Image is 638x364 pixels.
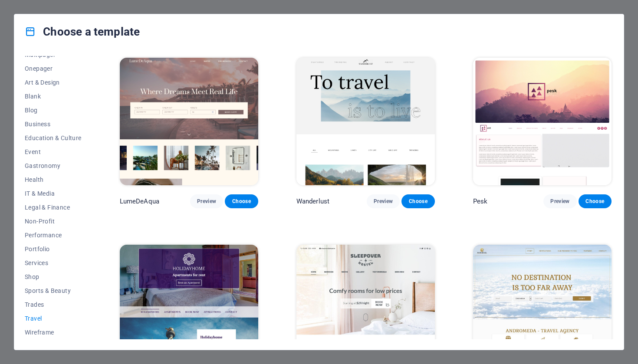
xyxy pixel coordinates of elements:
[25,204,82,211] span: Legal & Finance
[25,214,82,228] button: Non-Profit
[25,273,82,280] span: Shop
[25,79,82,86] span: Art & Design
[296,58,435,185] img: Wanderlust
[225,194,258,208] button: Choose
[25,301,82,308] span: Trades
[25,200,82,214] button: Legal & Finance
[120,58,258,185] img: LumeDeAqua
[25,218,82,225] span: Non-Profit
[232,198,251,205] span: Choose
[190,194,223,208] button: Preview
[25,107,82,114] span: Blog
[25,270,82,284] button: Shop
[585,198,605,205] span: Choose
[296,197,329,206] p: Wanderlust
[25,284,82,298] button: Sports & Beauty
[25,187,82,200] button: IT & Media
[25,103,82,117] button: Blog
[25,131,82,145] button: Education & Culture
[25,25,140,39] h4: Choose a template
[25,242,82,256] button: Portfolio
[25,329,82,336] span: Wireframe
[25,228,82,242] button: Performance
[25,162,82,169] span: Gastronomy
[473,58,612,185] img: Pesk
[25,65,82,72] span: Onepager
[25,256,82,270] button: Services
[25,148,82,155] span: Event
[25,93,82,100] span: Blank
[367,194,400,208] button: Preview
[25,246,82,253] span: Portfolio
[401,194,434,208] button: Choose
[25,298,82,312] button: Trades
[25,173,82,187] button: Health
[25,117,82,131] button: Business
[25,62,82,75] button: Onepager
[579,194,612,208] button: Choose
[25,145,82,159] button: Event
[25,190,82,197] span: IT & Media
[25,89,82,103] button: Blank
[408,198,428,205] span: Choose
[25,159,82,173] button: Gastronomy
[120,197,159,206] p: LumeDeAqua
[543,194,576,208] button: Preview
[197,198,216,205] span: Preview
[25,312,82,325] button: Travel
[25,121,82,128] span: Business
[25,325,82,339] button: Wireframe
[25,259,82,266] span: Services
[473,197,488,206] p: Pesk
[25,134,82,141] span: Education & Culture
[550,198,569,205] span: Preview
[25,315,82,322] span: Travel
[25,232,82,239] span: Performance
[374,198,393,205] span: Preview
[25,176,82,183] span: Health
[25,287,82,294] span: Sports & Beauty
[25,75,82,89] button: Art & Design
